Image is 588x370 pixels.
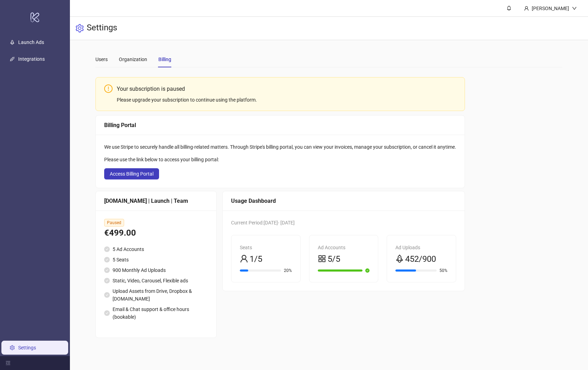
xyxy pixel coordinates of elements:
[231,197,456,205] div: Usage Dashboard
[104,256,208,264] li: 5 Seats
[104,219,124,227] span: Paused
[104,168,159,179] button: Access Billing Portal
[104,84,113,93] span: exclamation-circle
[104,197,208,205] div: [DOMAIN_NAME] | Launch | Team
[104,292,110,298] span: check-circle
[104,310,110,316] span: check-circle
[119,55,147,63] div: Organization
[104,287,208,303] li: Upload Assets from Drive, Dropbox & [DOMAIN_NAME]
[104,245,208,253] li: 5 Ad Accounts
[87,22,117,34] h3: Settings
[104,121,456,129] div: Billing Portal
[104,266,208,274] li: 900 Monthly Ad Uploads
[395,244,447,251] div: Ad Uploads
[572,6,577,11] span: down
[117,84,456,93] div: Your subscription is paused
[104,246,110,252] span: check-circle
[529,5,572,12] div: [PERSON_NAME]
[365,268,370,273] span: check-circle
[18,345,36,350] a: Settings
[117,96,456,104] div: Please upgrade your subscription to continue using the platform.
[95,55,108,63] div: Users
[104,278,110,283] span: check-circle
[318,244,370,251] div: Ad Accounts
[318,254,326,263] span: appstore
[405,253,436,266] span: 452/900
[250,253,262,266] span: 1/5
[240,244,292,251] div: Seats
[439,268,447,273] span: 50%
[104,267,110,273] span: check-circle
[104,257,110,262] span: check-circle
[104,143,456,151] div: We use Stripe to securely handle all billing-related matters. Through Stripe's billing portal, yo...
[395,254,404,263] span: rocket
[18,40,44,45] a: Launch Ads
[240,254,248,263] span: user
[507,6,511,10] span: bell
[6,361,10,365] span: menu-fold
[104,227,208,240] div: €499.00
[524,6,529,11] span: user
[76,24,84,32] span: setting
[110,171,153,177] span: Access Billing Portal
[104,277,208,284] li: Static, Video, Carousel, Flexible ads
[158,55,171,63] div: Billing
[284,268,292,273] span: 20%
[231,220,295,225] span: Current Period: [DATE] - [DATE]
[328,253,340,266] span: 5/5
[104,156,456,163] div: Please use the link below to access your billing portal:
[18,57,45,62] a: Integrations
[104,305,208,321] li: Email & Chat support & office hours (bookable)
